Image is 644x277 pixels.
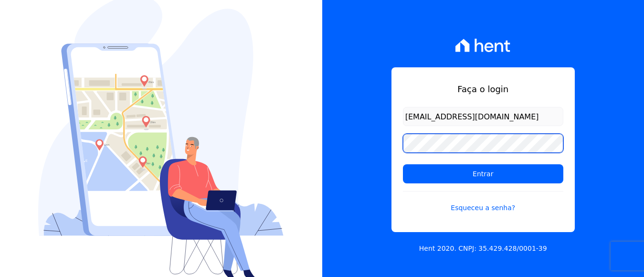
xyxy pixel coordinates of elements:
p: Hent 2020. CNPJ: 35.429.428/0001-39 [419,244,547,254]
input: Entrar [403,164,563,183]
input: Email [403,107,563,126]
a: Esqueceu a senha? [403,191,563,213]
h1: Faça o login [403,83,563,96]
